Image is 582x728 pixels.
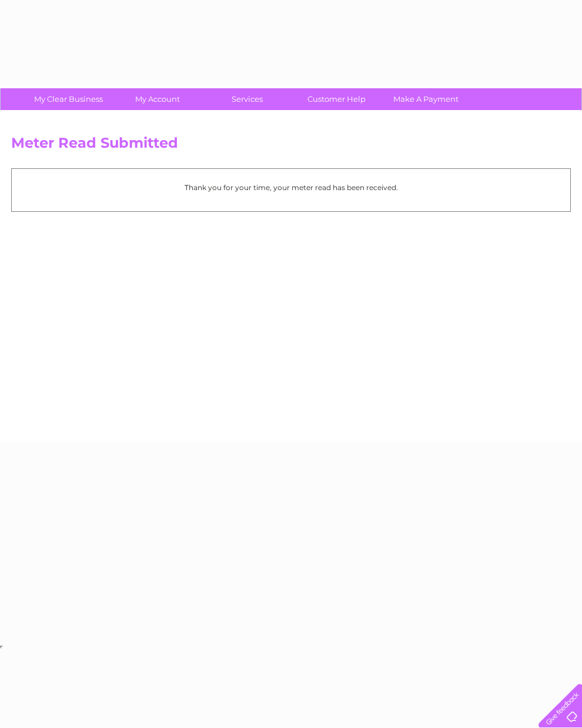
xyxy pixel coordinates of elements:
a: My Clear Business [20,88,117,110]
a: Make A Payment [377,88,474,110]
a: My Account [109,88,206,110]
a: Services [199,88,296,110]
p: Thank you for your time, your meter read has been received. [18,182,564,193]
a: Customer Help [288,88,385,110]
h2: Meter Read Submitted [11,135,571,157]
